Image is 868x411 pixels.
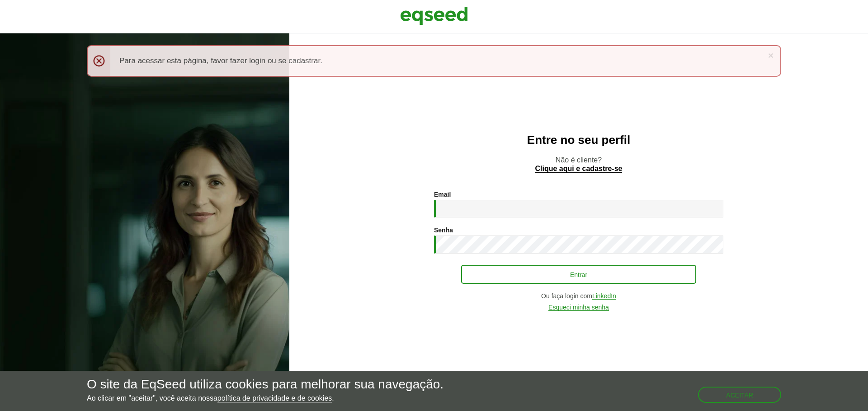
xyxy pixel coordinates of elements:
label: Senha [434,227,453,233]
a: LinkedIn [592,293,616,300]
div: Para acessar esta página, favor fazer login ou se cadastrar. [87,45,781,77]
button: Entrar [461,265,696,284]
h5: O site da EqSeed utiliza cookies para melhorar sua navegação. [87,378,443,392]
p: Ao clicar em "aceitar", você aceita nossa . [87,394,443,402]
a: × [768,51,774,60]
div: Ou faça login com [434,293,723,300]
label: Email [434,191,451,198]
p: Não é cliente? [307,156,850,173]
h2: Entre no seu perfil [307,134,850,147]
a: Clique aqui e cadastre-se [535,165,623,173]
img: EqSeed Logo [400,5,468,27]
a: Esqueci minha senha [548,304,609,311]
a: política de privacidade e de cookies [217,395,332,402]
button: Aceitar [698,387,781,403]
